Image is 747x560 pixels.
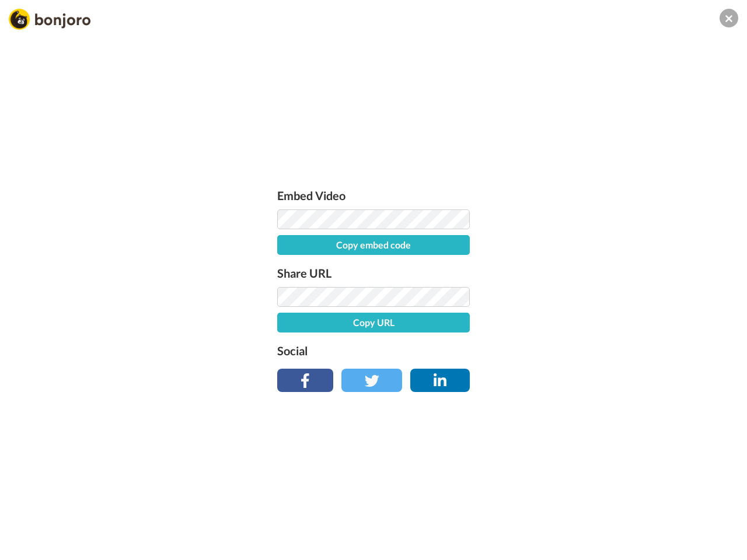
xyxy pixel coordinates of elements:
[277,341,470,360] label: Social
[277,186,470,205] label: Embed Video
[277,313,470,332] button: Copy URL
[277,235,470,255] button: Copy embed code
[277,264,470,282] label: Share URL
[9,9,90,30] img: Bonjoro Logo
